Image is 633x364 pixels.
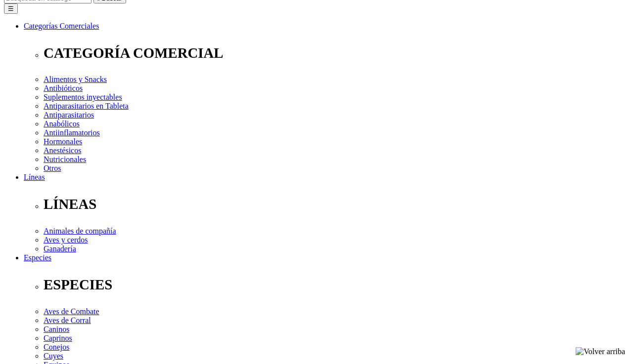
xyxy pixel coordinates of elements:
[576,347,625,356] img: Volver arriba
[24,253,51,262] a: Especies
[24,22,99,30] a: Categorías Comerciales
[44,196,629,212] p: LÍNEAS
[44,325,69,333] a: Caninos
[44,102,129,110] a: Antiparasitarios en Tableta
[44,128,100,137] a: Antiinflamatorios
[44,334,72,342] a: Caprinos
[44,84,83,92] a: Antibióticos
[24,173,45,181] a: Líneas
[44,244,76,253] a: Ganadería
[44,146,81,155] a: Anestésicos
[44,316,91,324] a: Aves de Corral
[44,75,107,83] a: Alimentos y Snacks
[44,93,122,101] a: Suplementos inyectables
[4,3,18,14] button: ☰
[44,277,629,293] p: ESPECIES
[44,120,80,128] a: Anabólicos
[44,111,94,119] a: Antiparasitarios
[44,164,61,172] a: Otros
[44,155,86,163] a: Nutricionales
[44,45,629,61] p: CATEGORÍA COMERCIAL
[44,343,69,351] a: Conejos
[44,307,99,316] a: Aves de Combate
[44,137,82,146] a: Hormonales
[44,236,88,244] a: Aves y cerdos
[44,352,63,360] a: Cuyes
[44,227,116,235] a: Animales de compañía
